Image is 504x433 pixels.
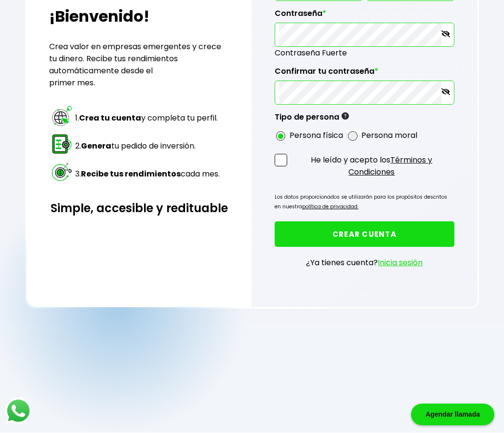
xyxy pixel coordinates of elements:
strong: Genera [81,141,111,152]
div: Agendar llamada [411,404,494,426]
p: Crea valor en empresas emergentes y crece tu dinero. Recibe tus rendimientos automáticamente desd... [49,41,229,89]
label: Contraseña [275,9,454,24]
img: paso 1 [51,105,73,128]
label: Tipo de persona [275,113,349,127]
img: gfR76cHglkPwleuBLjWdxeZVvX9Wp6JBDmjRYY8JYDQn16A2ICN00zLTgIroGa6qie5tIuWH7V3AapTKqzv+oMZsGfMUqL5JM... [342,113,349,120]
a: política de privacidad. [302,203,358,211]
img: paso 2 [51,133,73,156]
label: Confirmar tu contraseña [275,67,454,81]
a: Inicia sesión [378,257,423,269]
td: 1. y completa tu perfil. [75,105,220,132]
a: Términos y Condiciones [348,155,432,178]
p: ¿Ya tienes cuenta? [306,257,423,269]
img: paso 3 [51,161,73,184]
img: logos_whatsapp-icon.242b2217.svg [5,398,32,425]
label: Persona moral [361,130,417,142]
label: Persona física [290,130,343,142]
td: 3. cada mes. [75,161,220,188]
span: Contraseña Fuerte [275,47,454,59]
p: Los datos proporcionados se utilizarán para los propósitos descritos en nuestra [275,193,454,212]
h2: ¡Bienvenido! [49,5,229,28]
strong: Recibe tus rendimientos [81,169,181,180]
strong: Crea tu cuenta [79,113,141,124]
button: CREAR CUENTA [275,222,454,247]
h3: Simple, accesible y redituable [49,200,229,217]
td: 2. tu pedido de inversión. [75,133,220,160]
p: He leído y acepto los [289,154,454,178]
